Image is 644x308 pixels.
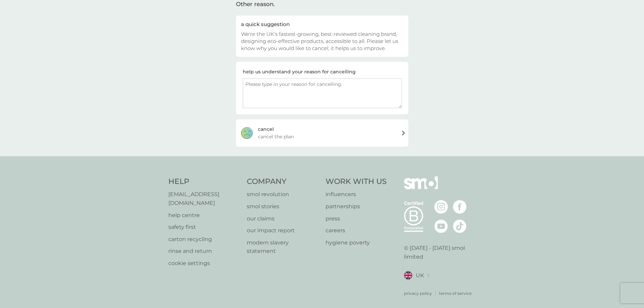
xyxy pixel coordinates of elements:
[247,226,319,235] a: our impact report
[427,274,429,278] img: select a new location
[258,133,294,140] span: cancel the plan
[326,202,387,211] a: partnerships
[247,190,319,199] a: smol revolution
[168,176,240,187] h4: Help
[416,271,424,280] span: UK
[168,211,240,220] a: help centre
[326,214,387,223] a: press
[243,68,356,75] div: help us understand your reason for cancelling
[434,219,448,233] img: visit the smol Youtube page
[241,21,403,28] div: a quick suggestion
[258,125,274,133] div: cancel
[168,190,240,207] a: [EMAIL_ADDRESS][DOMAIN_NAME]
[247,214,319,223] a: our claims
[434,200,448,214] img: visit the smol Instagram page
[404,244,476,261] p: © [DATE] - [DATE] smol limited
[404,176,438,199] img: smol
[168,223,240,232] a: safety first
[168,247,240,256] a: rinse and return
[247,202,319,211] a: smol stories
[326,176,387,187] h4: Work With Us
[326,226,387,235] a: careers
[404,290,432,297] a: privacy policy
[439,290,472,297] a: terms of service
[247,238,319,256] a: modern slavery statement
[241,31,398,51] span: We're the UK's fastest-growing, best-reviewed cleaning brand, designing eco-effective products, a...
[247,176,319,187] h4: Company
[453,219,467,233] img: visit the smol Tiktok page
[168,235,240,244] a: carton recycling
[326,190,387,199] a: influencers
[326,238,387,247] a: hygiene poverty
[168,259,240,268] a: cookie settings
[404,271,412,280] img: UK flag
[453,200,467,214] img: visit the smol Facebook page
